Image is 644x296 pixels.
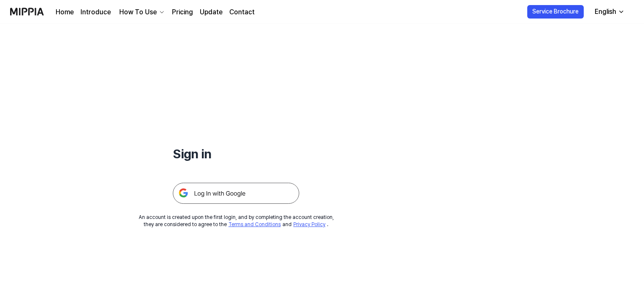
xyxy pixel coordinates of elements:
div: An account is created upon the first login, and by completing the account creation, they are cons... [139,214,334,228]
h1: Sign in [173,145,299,163]
button: Service Brochure [527,5,584,19]
a: Update [200,7,223,17]
a: Home [56,7,74,17]
div: English [593,7,618,17]
img: 구글 로그인 버튼 [173,183,299,204]
button: English [588,3,630,20]
a: Contact [229,7,255,17]
a: Introduce [80,7,111,17]
a: Terms and Conditions [228,221,281,227]
a: Privacy Policy [293,221,325,227]
button: How To Use [118,7,165,17]
div: How To Use [118,7,158,17]
a: Pricing [172,7,193,17]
